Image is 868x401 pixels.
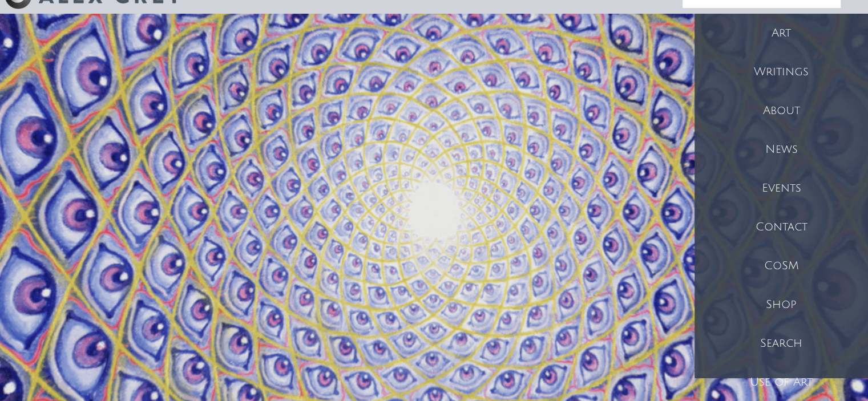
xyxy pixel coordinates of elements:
[695,130,868,169] a: News
[695,208,868,246] a: Contact
[695,285,868,324] a: Shop
[695,52,868,91] a: Writings
[695,246,868,285] a: CoSM
[695,169,868,208] a: Events
[695,324,868,363] a: Search
[695,91,868,130] a: About
[695,14,868,52] a: Art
